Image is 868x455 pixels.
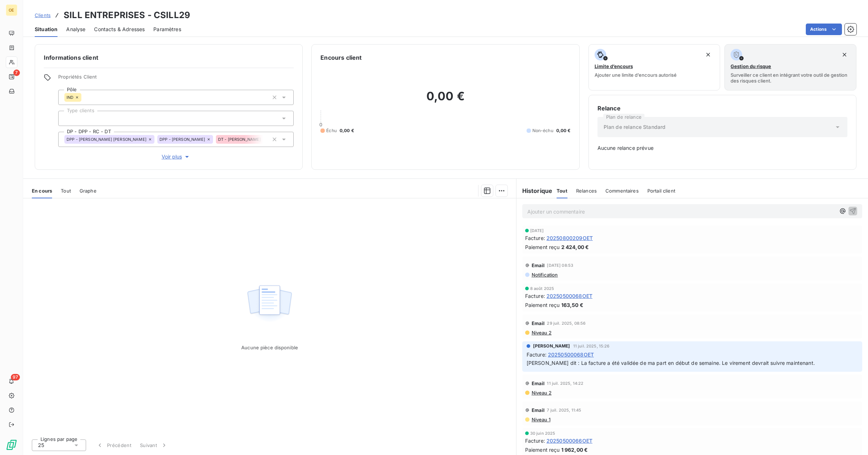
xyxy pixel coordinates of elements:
[547,321,586,325] span: 29 juil. 2025, 08:56
[647,188,675,194] span: Portail client
[61,188,71,194] span: Tout
[6,439,17,451] img: Logo LeanPay
[546,292,592,300] span: 20250500068OET
[38,442,44,449] span: 25
[162,153,191,160] span: Voir plus
[218,137,261,142] span: DT - [PERSON_NAME]
[94,26,145,33] span: Contacts & Adresses
[11,374,20,380] span: 97
[731,63,771,69] span: Gestion du risque
[58,74,294,84] span: Propriétés Client
[548,351,594,358] span: 20250500068OET
[525,292,545,300] span: Facture :
[547,263,573,267] span: [DATE] 08:53
[533,343,570,349] span: [PERSON_NAME]
[81,94,87,101] input: Ajouter une valeur
[530,286,554,291] span: 8 août 2025
[6,4,17,16] div: OE
[724,44,856,90] button: Gestion du risqueSurveiller ce client en intégrant votre outil de gestion des risques client.
[573,344,610,348] span: 11 juil. 2025, 15:26
[604,123,666,131] span: Plan de relance Standard
[531,272,558,278] span: Notification
[67,137,146,142] span: DPP - [PERSON_NAME] [PERSON_NAME]
[67,95,73,100] span: IND
[547,408,581,412] span: 7 juil. 2025, 11:45
[44,53,294,62] h6: Informations client
[80,188,97,194] span: Graphe
[532,262,545,268] span: Email
[530,431,556,435] span: 30 juin 2025
[588,44,720,90] button: Limite d’encoursAjouter une limite d’encours autorisé
[605,188,639,194] span: Commentaires
[531,417,550,422] span: Niveau 1
[561,243,589,251] span: 2 424,00 €
[576,188,597,194] span: Relances
[525,234,545,242] span: Facture :
[561,301,583,309] span: 163,50 €
[159,137,205,142] span: DPP - [PERSON_NAME]
[561,446,588,454] span: 1 962,00 €
[92,438,136,453] button: Précédent
[806,24,842,35] button: Actions
[525,446,560,454] span: Paiement reçu
[525,243,560,251] span: Paiement reçu
[58,153,294,161] button: Voir plus
[35,12,51,19] a: Clients
[532,380,545,386] span: Email
[597,104,847,113] h6: Relance
[13,69,20,76] span: 7
[532,127,553,134] span: Non-échu
[326,127,337,134] span: Échu
[66,26,85,33] span: Analyse
[556,127,571,134] span: 0,00 €
[527,360,815,366] span: [PERSON_NAME] dit : La facture a été validée de ma part en début de semaine. Le virement devrait ...
[546,234,593,242] span: 20250800209OET
[532,407,545,413] span: Email
[35,26,58,33] span: Situation
[516,186,553,195] h6: Historique
[531,390,552,396] span: Niveau 2
[64,115,70,122] input: Ajouter une valeur
[263,136,269,143] input: Ajouter une valeur
[136,438,172,453] button: Suivant
[246,281,293,326] img: Empty state
[595,72,677,78] span: Ajouter une limite d’encours autorisé
[527,351,546,358] span: Facture :
[35,12,51,18] span: Clients
[532,320,545,326] span: Email
[531,330,552,336] span: Niveau 2
[320,89,570,111] h2: 0,00 €
[320,53,362,62] h6: Encours client
[525,437,545,445] span: Facture :
[597,144,847,152] span: Aucune relance prévue
[595,63,633,69] span: Limite d’encours
[241,345,298,350] span: Aucune pièce disponible
[530,228,544,233] span: [DATE]
[319,122,322,127] span: 0
[546,437,592,445] span: 20250500066OET
[340,127,354,134] span: 0,00 €
[153,26,181,33] span: Paramètres
[557,188,567,194] span: Tout
[32,188,52,194] span: En cours
[525,301,560,309] span: Paiement reçu
[843,430,861,448] iframe: Intercom live chat
[731,72,850,84] span: Surveiller ce client en intégrant votre outil de gestion des risques client.
[547,381,583,386] span: 11 juil. 2025, 14:22
[64,9,190,22] h3: SILL ENTREPRISES - CSILL29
